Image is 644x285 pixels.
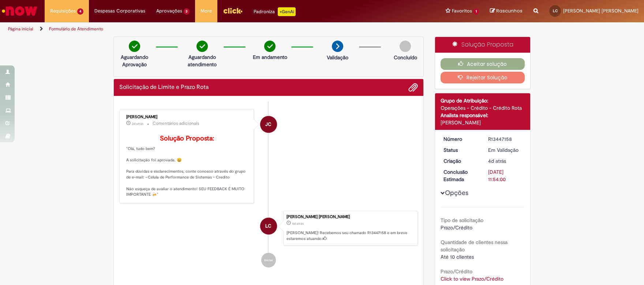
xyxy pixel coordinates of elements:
[473,8,479,15] span: 1
[196,41,208,52] img: check-circle-green.png
[132,121,143,126] time: 26/08/2025 18:53:05
[184,8,190,15] span: 3
[441,275,503,282] a: Click to view Prazo/Crédito
[394,54,417,61] p: Concluído
[223,5,243,16] img: click_logo_yellow_360x200.png
[253,53,287,61] p: Em andamento
[1,4,38,18] img: ServiceNow
[332,41,343,52] img: arrow-next.png
[265,116,272,133] span: JC
[488,158,506,164] time: 26/08/2025 09:53:56
[488,135,522,143] div: R13447158
[129,41,140,52] img: check-circle-green.png
[94,7,145,15] span: Despesas Corporativas
[201,7,212,15] span: More
[287,230,414,241] p: [PERSON_NAME]! Recebemos seu chamado R13447158 e em breve estaremos atuando.
[160,134,214,143] b: Solução Proposta:
[408,83,418,92] button: Adicionar anexos
[488,146,522,154] div: Em Validação
[438,168,483,183] dt: Conclusão Estimada
[50,7,76,15] span: Requisições
[452,7,472,15] span: Favoritos
[435,37,531,53] div: Solução Proposta
[292,221,304,226] span: 4d atrás
[49,26,103,32] a: Formulário de Atendimento
[441,217,483,224] b: Tipo de solicitação
[441,224,472,231] span: Prazo/Crédito
[553,8,558,13] span: LC
[438,157,483,165] dt: Criação
[441,268,472,275] b: Prazo/Crédito
[441,104,525,112] div: Operações - Crédito - Crédito Rota
[119,211,418,246] li: Leandro Sturzeneker Costa
[77,8,83,15] span: 4
[126,115,248,119] div: [PERSON_NAME]
[278,7,296,16] p: +GenAi
[117,53,152,68] p: Aguardando Aprovação
[488,158,506,164] span: 4d atrás
[265,217,272,235] span: LC
[400,41,411,52] img: img-circle-grey.png
[254,7,296,16] div: Padroniza
[153,120,199,127] small: Comentários adicionais
[488,168,522,183] div: [DATE] 11:54:00
[441,254,474,260] span: Até 10 clientes
[441,58,525,70] button: Aceitar solução
[156,7,182,15] span: Aprovações
[260,116,277,133] div: Jonas Correia
[438,135,483,143] dt: Número
[119,102,418,275] ul: Histórico de tíquete
[260,218,277,235] div: Leandro Sturzeneker Costa
[5,22,424,36] ul: Trilhas de página
[441,72,525,83] button: Rejeitar Solução
[119,84,209,91] h2: Solicitação de Limite e Prazo Rota Histórico de tíquete
[287,215,414,219] div: [PERSON_NAME] [PERSON_NAME]
[126,135,248,198] p: "Olá, tudo bem? A solicitação foi aprovada. 😀 Para dúvidas e esclarecimentos, conte conosco atrav...
[441,239,508,253] b: Quantidade de clientes nessa solicitação
[292,221,304,226] time: 26/08/2025 09:53:56
[441,112,525,119] div: Analista responsável:
[496,7,523,14] span: Rascunhos
[441,119,525,126] div: [PERSON_NAME]
[8,26,33,32] a: Página inicial
[264,41,276,52] img: check-circle-green.png
[490,8,523,15] a: Rascunhos
[132,121,143,126] span: 3d atrás
[563,8,639,14] span: [PERSON_NAME] [PERSON_NAME]
[441,97,525,104] div: Grupo de Atribuição:
[327,54,348,61] p: Validação
[184,53,220,68] p: Aguardando atendimento
[438,146,483,154] dt: Status
[488,157,522,165] div: 26/08/2025 09:53:56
